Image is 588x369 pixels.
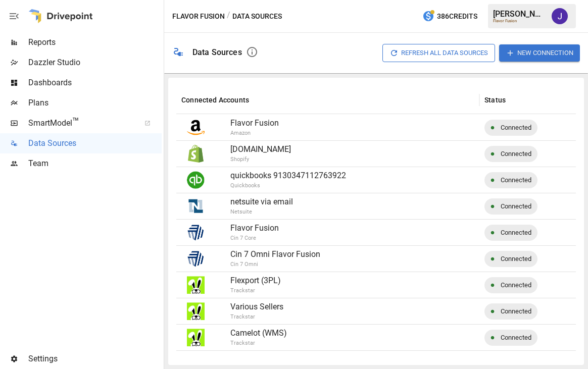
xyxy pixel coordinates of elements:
p: Quickbooks [230,182,528,190]
span: Connected [495,272,537,298]
span: Dazzler Studio [28,57,162,69]
p: Amazon [230,129,528,138]
p: Trackstar [230,339,528,348]
button: Jaithra Koritala [546,2,574,30]
span: Connected [495,246,537,272]
p: Cin 7 Omni [230,260,528,269]
span: SmartModel [28,117,133,129]
button: New Connection [499,44,580,61]
button: Sort [250,93,264,107]
p: quickbooks 9130347112763922 [230,170,474,182]
img: Jaithra Koritala [552,8,568,24]
p: Flavor Fusion [230,222,474,234]
img: NetSuite Logo [187,197,205,215]
span: Connected [495,325,537,350]
span: Connected [495,141,537,167]
span: Connected [495,193,537,219]
div: Connected Accounts [181,96,249,104]
img: Amazon Logo [187,119,205,136]
button: Refresh All Data Sources [382,44,495,62]
p: Cin 7 Omni Flavor Fusion [230,248,474,260]
img: CIN7 Core [187,224,205,241]
span: Dashboards [28,77,162,89]
p: Flexport (3PL) [230,275,474,287]
img: Shopify Logo [187,145,205,163]
span: Connected [495,115,537,140]
p: Netsuite [230,208,528,217]
span: Settings [28,353,162,365]
div: / [227,10,230,23]
p: Flavor Fusion [230,117,474,129]
p: netsuite via email [230,196,474,208]
p: Shopify [230,155,528,164]
p: Trackstar [230,313,528,322]
p: [DOMAIN_NAME] [230,143,474,155]
div: Data Sources [192,47,242,57]
p: Various Sellers [230,301,474,313]
img: Trackstar [187,329,205,346]
span: Data Sources [28,137,162,149]
img: Trackstar [187,302,205,320]
p: Cin 7 Core [230,234,528,243]
span: 386 Credits [437,10,477,23]
span: Reports [28,36,162,48]
div: Flavor Fusion [493,19,546,23]
span: Connected [495,220,537,245]
button: Sort [507,93,521,107]
button: 386Credits [418,7,481,26]
button: Flavor Fusion [172,10,225,23]
p: Trackstar [230,287,528,295]
span: Plans [28,97,162,109]
div: Status [484,96,506,104]
span: Connected [495,298,537,324]
span: ™ [72,116,79,128]
span: Connected [495,167,537,193]
div: [PERSON_NAME] [493,9,546,19]
p: Camelot (WMS) [230,327,474,339]
img: Trackstar [187,276,205,294]
img: Quickbooks Logo [187,171,205,189]
span: Team [28,157,162,170]
img: CIN7 Omni [187,250,205,268]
